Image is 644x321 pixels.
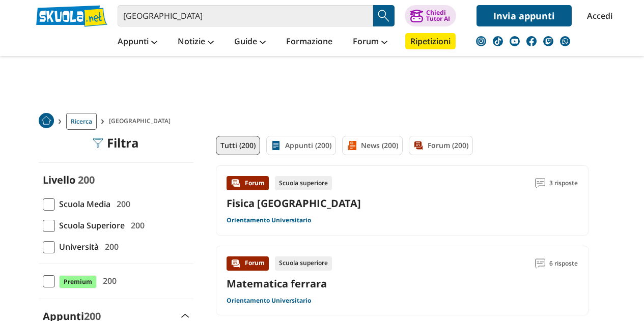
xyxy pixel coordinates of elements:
[231,178,241,188] img: Forum contenuto
[510,36,520,46] img: youtube
[347,140,357,151] img: News filtro contenuto
[39,113,54,128] img: Home
[227,216,311,224] a: Orientamento Universitario
[113,197,130,211] span: 200
[101,240,119,253] span: 200
[373,5,395,26] button: Search Button
[59,275,97,288] span: Premium
[405,33,456,49] a: Ripetizioni
[549,176,578,190] span: 3 risposte
[535,258,545,269] img: Commenti lettura
[66,113,97,130] a: Ricerca
[376,8,391,23] img: Cerca appunti, riassunti o versioni
[231,258,241,269] img: Forum contenuto
[266,136,336,155] a: Appunti (200)
[227,176,269,190] div: Forum
[109,113,175,130] span: [GEOGRAPHIC_DATA]
[39,113,54,130] a: Home
[175,33,216,51] a: Notizie
[543,36,553,46] img: twitch
[476,36,486,46] img: instagram
[115,33,160,51] a: Appunti
[55,219,125,232] span: Scuola Superiore
[99,274,117,287] span: 200
[55,240,99,253] span: Università
[118,5,373,26] input: Cerca appunti, riassunti o versioni
[413,140,424,151] img: Forum filtro contenuto
[275,176,332,190] div: Scuola superiore
[526,36,537,46] img: facebook
[275,256,332,271] div: Scuola superiore
[78,173,95,187] span: 200
[549,256,578,271] span: 6 risposte
[405,5,456,26] button: ChiediTutor AI
[409,136,473,155] a: Forum (200)
[350,33,390,51] a: Forum
[227,256,269,271] div: Forum
[560,36,570,46] img: WhatsApp
[227,277,327,290] a: Matematica ferrara
[55,197,110,211] span: Scuola Media
[342,136,403,155] a: News (200)
[284,33,335,51] a: Formazione
[216,136,260,155] a: Tutti (200)
[535,178,545,188] img: Commenti lettura
[127,219,145,232] span: 200
[493,36,503,46] img: tiktok
[271,140,281,151] img: Appunti filtro contenuto
[227,196,361,210] a: Fisica [GEOGRAPHIC_DATA]
[93,138,103,148] img: Filtra filtri mobile
[232,33,268,51] a: Guide
[181,314,189,318] img: Apri e chiudi sezione
[587,5,608,26] a: Accedi
[227,297,311,305] a: Orientamento Universitario
[43,173,75,187] label: Livello
[426,10,450,22] div: Chiedi Tutor AI
[477,5,572,26] a: Invia appunti
[93,136,139,150] div: Filtra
